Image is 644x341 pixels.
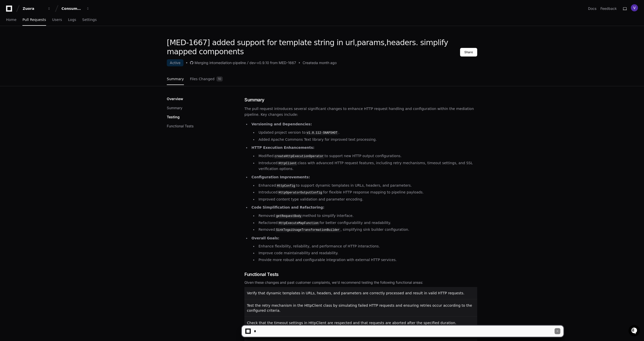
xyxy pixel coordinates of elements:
[251,122,312,126] strong: Versioning and Dependencies:
[167,38,460,56] h1: [MED-1667] added support for template string in url,params,headers. simplify mapped components
[277,190,323,195] code: HttpOperatorOutputConfig
[82,14,96,26] a: Settings
[247,303,472,312] span: Test the retry mechanism in the HttpClient class by simulating failed HTTP requests and ensuring ...
[86,39,92,45] button: Start new chat
[5,20,92,28] div: Welcome
[257,153,477,159] li: Modified to support new HTTP output configurations.
[247,333,453,337] span: Ensure that SSL certificate and hostname verification options in HttpClient can be toggled and fu...
[251,236,279,240] strong: Overall Goals:
[275,228,341,232] code: SinkTogaiUsageTransformationBuilder
[36,53,61,57] a: Powered byPylon
[52,18,62,21] span: Users
[249,60,296,65] div: dev-v0.9.10 from MED-1667
[631,4,638,11] img: ACg8ocL241_0phKJlfSrCFQageoW7eHGzxH7AIccBpFJivKcCpGNhQ=s96-c
[244,106,477,118] p: The pull request introduces several significant changes to enhance HTTP request handling and conf...
[257,250,477,256] li: Improve code maintainability and readability.
[68,18,76,21] span: Logs
[247,291,464,295] span: Verify that dynamic templates in URLs, headers, and parameters are correctly processed and result...
[306,131,338,135] code: v1.0.112-SNAPSHOT
[61,6,83,11] div: Consumption
[22,18,46,21] span: Pull Requests
[167,115,180,120] p: Testing
[59,4,92,13] button: Consumption
[68,14,76,26] a: Logs
[17,38,83,43] div: Start new chat
[247,321,456,325] span: Check that the timeout settings in HttpClient are respected and that requests are aborted after t...
[190,77,215,80] span: Files Changed
[460,48,477,56] button: Share
[251,175,310,179] strong: Configuration Improvements:
[244,271,279,278] span: Functional Tests
[216,76,223,81] span: 10
[276,184,296,188] code: HttpConfig
[167,124,194,129] button: Functional Tests
[52,14,62,26] a: Users
[251,146,314,150] strong: HTTP Execution Enhancements:
[6,18,16,21] span: Home
[167,105,182,110] button: Summary
[215,60,246,65] div: mediation-pipeline
[257,257,477,263] li: Provide more robust and configurable integration with external HTTP services.
[251,205,324,209] strong: Code Simplification and Refactoring:
[167,77,184,80] span: Summary
[23,6,44,11] div: Zuora
[628,324,641,338] iframe: Open customer support
[600,6,617,11] button: Feedback
[257,243,477,249] li: Enhance flexibility, reliability, and performance of HTTP interactions.
[257,160,477,172] li: Introduced class with advanced HTTP request features, including retry mechanisms, timeout setting...
[5,5,15,15] img: PlayerZero
[588,6,596,11] a: Docs
[257,196,477,202] li: Improved content type validation and parameter encoding.
[50,53,61,57] span: Pylon
[278,221,319,225] code: HttpExecuteMapFunction
[257,227,477,233] li: Removed , simplifying sink builder configuration.
[6,14,16,26] a: Home
[17,43,66,47] div: We're offline, we'll be back soon
[274,154,325,159] code: createHttpExecutionOperator
[257,137,477,143] li: Added Apache Commons Text library for improved text processing.
[244,96,477,103] h1: Summary
[244,280,477,285] div: Given these changes and past customer complaints, we'd recommend testing the following functional...
[257,220,477,226] li: Refactored for better configurability and readability.
[22,14,46,26] a: Pull Requests
[257,213,477,219] li: Removed method to simplify interface.
[82,18,96,21] span: Settings
[257,183,477,189] li: Enhanced to support dynamic templates in URLs, headers, and parameters.
[257,189,477,195] li: Introduced for flexible HTTP response mapping to pipeline payloads.
[5,38,14,47] img: 1736555170064-99ba0984-63c1-480f-8ee9-699278ef63ed
[275,214,303,218] code: getRequestBody
[303,60,316,65] span: Created
[257,130,477,136] li: Updated project version to .
[167,96,183,101] p: Overview
[316,60,337,65] span: a month ago
[277,161,298,166] code: HttpClient
[21,4,53,13] button: Zuora
[195,60,215,65] div: Merging into
[167,59,183,66] div: Active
